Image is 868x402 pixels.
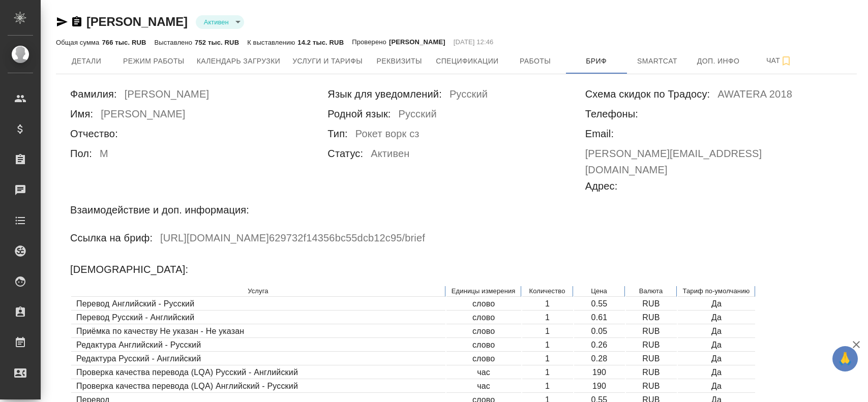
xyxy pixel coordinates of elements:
h6: [URL][DOMAIN_NAME] 629732f14356bc55dcb12c95 /brief [160,230,425,250]
h6: [PERSON_NAME] [125,86,209,106]
td: Проверка качества перевода (LQA) Русский - Английский [71,366,445,379]
td: Да [678,325,756,338]
td: Да [678,339,756,352]
p: 14.2 тыс. RUB [297,39,344,46]
p: 752 тыс. RUB [195,39,239,46]
div: Активен [196,15,244,29]
span: Smartcat [633,55,682,68]
span: Режим работы [123,55,185,68]
h6: Отчество: [70,126,118,142]
h6: Рокет ворк сз [355,126,420,145]
span: Детали [62,55,111,68]
h6: Фамилия: [70,86,117,102]
p: Проверено [352,37,389,47]
td: Перевод Английский - Русский [71,298,445,311]
span: Работы [511,55,560,68]
td: 1 [522,353,573,365]
p: Выставлено [155,39,195,46]
td: 0.61 [574,312,625,324]
p: [PERSON_NAME] [389,37,445,47]
td: 190 [574,366,625,379]
svg: Подписаться [780,55,792,67]
td: Да [678,366,756,379]
p: Тариф по-умолчанию [683,286,750,296]
h6: [PERSON_NAME][EMAIL_ADDRESS][DOMAIN_NAME] [585,145,843,178]
button: Скопировать ссылку [71,16,83,28]
td: Приёмка по качеству Не указан - Не указан [71,325,445,338]
td: Да [678,312,756,324]
td: RUB [626,339,677,352]
span: Услуги и тарифы [292,55,363,68]
td: Перевод Русский - Английский [71,312,445,324]
p: К выставлению [247,39,297,46]
td: RUB [626,353,677,365]
button: Активен [201,18,232,26]
h6: Ссылка на бриф: [70,230,153,246]
h6: Схема скидок по Традосу: [585,86,710,102]
h6: Телефоны: [585,106,638,122]
h6: Язык для уведомлений: [327,86,442,102]
td: Да [678,353,756,365]
td: слово [446,339,521,352]
h6: Родной язык: [327,106,391,122]
p: [DATE] 12:46 [454,37,494,47]
h6: AWATERA 2018 [717,86,792,106]
td: Да [678,380,756,393]
p: Количество [527,286,567,296]
td: 1 [522,312,573,324]
td: RUB [626,298,677,311]
a: [PERSON_NAME] [86,15,188,28]
td: 190 [574,380,625,393]
td: Редактура Английский - Русский [71,339,445,352]
td: 1 [522,298,573,311]
span: Реквизиты [375,55,424,68]
td: RUB [626,312,677,324]
h6: [PERSON_NAME] [101,106,185,126]
td: Проверка качества перевода (LQA) Английский - Русский [71,380,445,393]
td: час [446,380,521,393]
td: 1 [522,380,573,393]
span: Календарь загрузки [197,55,281,68]
h6: Email: [585,126,614,142]
p: Цена [579,286,619,296]
td: Да [678,298,756,311]
h6: Русский [450,86,488,106]
p: 766 тыс. RUB [102,39,146,46]
h6: Взаимодействие и доп. информация: [70,202,249,218]
td: Редактура Русский - Английский [71,353,445,365]
h6: Русский [399,106,437,126]
td: 0.26 [574,339,625,352]
td: слово [446,325,521,338]
button: Скопировать ссылку для ЯМессенджера [56,16,68,28]
td: 1 [522,325,573,338]
td: RUB [626,380,677,393]
td: слово [446,298,521,311]
p: Услуга [76,286,440,296]
p: Общая сумма [56,39,102,46]
p: Единицы измерения [452,286,516,296]
td: 0.05 [574,325,625,338]
td: RUB [626,325,677,338]
h6: Пол: [70,145,92,162]
td: слово [446,353,521,365]
td: слово [446,312,521,324]
button: 🙏 [832,346,858,372]
h6: [DEMOGRAPHIC_DATA]: [70,261,188,277]
td: 0.55 [574,298,625,311]
h6: Имя: [70,106,93,122]
h6: М [100,145,108,165]
p: Валюта [631,286,671,296]
span: Спецификации [436,55,498,68]
h6: Тип: [327,126,348,142]
span: Бриф [572,55,621,68]
td: 0.28 [574,353,625,365]
h6: Адрес: [585,178,618,194]
td: RUB [626,366,677,379]
span: Чат [755,54,804,67]
span: Доп. инфо [694,55,743,68]
h6: Статус: [327,145,363,162]
span: 🙏 [836,348,854,369]
td: час [446,366,521,379]
h6: Активен [371,145,409,165]
td: 1 [522,366,573,379]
